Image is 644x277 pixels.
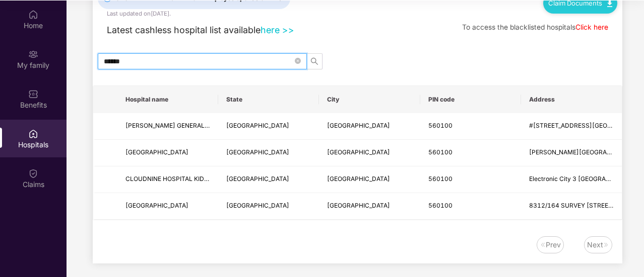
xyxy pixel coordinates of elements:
[607,1,612,7] img: svg+xml;base64,PHN2ZyB4bWxucz0iaHR0cDovL3d3dy53My5vcmcvMjAwMC9zdmciIHdpZHRoPSIxMC40IiBoZWlnaHQ9Ij...
[428,122,453,129] span: 560100
[306,53,323,69] button: search
[319,113,420,140] td: Bangalore
[28,10,38,20] img: svg+xml;base64,PHN2ZyBpZD0iSG9tZSIgeG1sbnM9Imh0dHA6Ly93d3cudzMub3JnLzIwMDAvc3ZnIiB3aWR0aD0iMjAiIG...
[28,168,38,178] img: svg+xml;base64,PHN2ZyBpZD0iQ2xhaW0iIHhtbG5zPSJodHRwOi8vd3d3LnczLm9yZy8yMDAwL3N2ZyIgd2lkdGg9IjIwIi...
[226,148,289,156] span: [GEOGRAPHIC_DATA]
[295,58,301,64] span: close-circle
[529,96,614,104] span: Address
[218,140,319,166] td: Karnataka
[28,129,38,139] img: svg+xml;base64,PHN2ZyBpZD0iSG9zcGl0YWxzIiB4bWxucz0iaHR0cDovL3d3dy53My5vcmcvMjAwMC9zdmciIHdpZHRoPS...
[28,89,38,99] img: svg+xml;base64,PHN2ZyBpZD0iQmVuZWZpdHMiIHhtbG5zPSJodHRwOi8vd3d3LnczLm9yZy8yMDAwL3N2ZyIgd2lkdGg9Ij...
[521,86,622,113] th: Address
[28,49,38,59] img: svg+xml;base64,PHN2ZyB3aWR0aD0iMjAiIGhlaWdodD0iMjAiIHZpZXdCb3g9IjAgMCAyMCAyMCIgZmlsbD0ibm9uZSIgeG...
[117,193,218,220] td: MOTHERHOOD HOSPITAL
[462,23,575,31] span: To access the blacklisted hospitals
[521,140,622,166] td: Ramkrishna Hospital Complex, 92/1 B Konappana Agrahara
[546,239,561,250] div: Prev
[540,242,546,248] img: svg+xml;base64,PHN2ZyB4bWxucz0iaHR0cDovL3d3dy53My5vcmcvMjAwMC9zdmciIHdpZHRoPSIxNiIgaGVpZ2h0PSIxNi...
[218,166,319,193] td: Karnataka
[319,166,420,193] td: Bangalore
[125,202,188,209] span: [GEOGRAPHIC_DATA]
[521,166,622,193] td: Electronic City 3 Doddathoguru Village , Phase 1 Neeladri Road Opp Puma Showroom
[575,23,608,31] a: Click here
[319,140,420,166] td: Bangalore
[125,148,188,156] span: [GEOGRAPHIC_DATA]
[226,202,289,209] span: [GEOGRAPHIC_DATA]
[117,140,218,166] td: Kauvery Hospital
[428,202,453,209] span: 560100
[327,148,390,156] span: [GEOGRAPHIC_DATA]
[428,148,453,156] span: 560100
[107,9,171,18] div: Last updated on [DATE] .
[319,86,420,113] th: City
[521,193,622,220] td: 8312/164 SURVEY 164 NEELADRI NAGAR, ELECTRONICS CITY PHASE 1 ELECTRONIC CITY
[218,193,319,220] td: Karnataka
[117,86,218,113] th: Hospital name
[125,175,274,182] span: CLOUDNINE HOSPITAL KIDS CLINIC INDIA PVT LTD
[420,86,521,113] th: PIN code
[521,113,622,140] td: #961 1st Cross Hosur Main Road, Near Goverment Hospital C K Nagar E City Post
[218,86,319,113] th: State
[587,239,603,250] div: Next
[295,56,301,66] span: close-circle
[327,175,390,182] span: [GEOGRAPHIC_DATA]
[218,113,319,140] td: Karnataka
[226,175,289,182] span: [GEOGRAPHIC_DATA]
[319,193,420,220] td: Bangalore
[603,242,609,248] img: svg+xml;base64,PHN2ZyB4bWxucz0iaHR0cDovL3d3dy53My5vcmcvMjAwMC9zdmciIHdpZHRoPSIxNiIgaGVpZ2h0PSIxNi...
[107,25,261,35] span: Latest cashless hospital list available
[261,25,294,35] a: here >>
[327,202,390,209] span: [GEOGRAPHIC_DATA]
[428,175,453,182] span: 560100
[327,122,390,129] span: [GEOGRAPHIC_DATA]
[226,122,289,129] span: [GEOGRAPHIC_DATA]
[125,122,287,129] span: [PERSON_NAME] GENERAL AND MATERNITY HOSPITAL
[117,166,218,193] td: CLOUDNINE HOSPITAL KIDS CLINIC INDIA PVT LTD
[117,113,218,140] td: SRI VINAYAKA GENERAL AND MATERNITY HOSPITAL
[307,57,322,65] span: search
[125,96,210,104] span: Hospital name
